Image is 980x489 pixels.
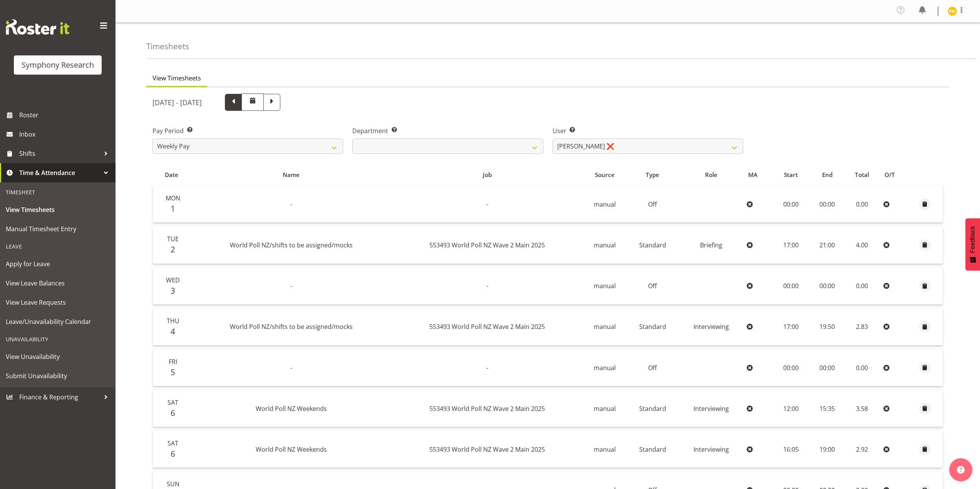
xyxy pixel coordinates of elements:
[627,431,679,468] td: Standard
[772,268,810,305] td: 00:00
[2,254,114,274] a: Apply for Leave
[290,282,292,290] span: -
[6,297,110,308] span: View Leave Requests
[587,170,623,179] div: Source
[256,445,327,454] span: World Poll NZ Weekends
[594,200,616,209] span: manual
[627,349,679,386] td: Off
[152,126,343,135] label: Pay Period
[486,200,488,209] span: -
[772,186,810,223] td: 00:00
[810,390,844,427] td: 15:35
[171,285,175,296] span: 3
[2,312,114,331] a: Leave/Unavailability Calendar
[844,309,880,345] td: 2.83
[948,7,957,16] img: enrica-walsh11863.jpg
[694,445,729,454] span: Interviewing
[2,274,114,293] a: View Leave Balances
[683,170,739,179] div: Role
[486,282,488,290] span: -
[594,404,616,413] span: manual
[2,200,114,219] a: View Timesheets
[6,204,110,215] span: View Timesheets
[694,322,729,331] span: Interviewing
[429,404,545,413] span: 553493 World Poll NZ Wave 2 Main 2025
[171,326,175,337] span: 4
[19,109,112,121] span: Roster
[772,309,810,345] td: 17:00
[594,445,616,454] span: manual
[2,366,114,386] a: Submit Unavailability
[166,276,180,284] span: Wed
[6,223,110,235] span: Manual Timesheet Entry
[19,129,112,140] span: Inbox
[171,367,175,377] span: 5
[631,170,674,179] div: Type
[627,186,679,223] td: Off
[748,170,767,179] div: MA
[6,370,110,382] span: Submit Unavailability
[19,167,100,179] span: Time & Attendance
[627,227,679,264] td: Standard
[396,170,578,179] div: Job
[772,349,810,386] td: 00:00
[844,431,880,468] td: 2.92
[844,390,880,427] td: 3.58
[553,126,743,135] label: User
[6,258,110,270] span: Apply for Leave
[810,268,844,305] td: 00:00
[810,186,844,223] td: 00:00
[594,364,616,372] span: manual
[969,226,976,253] span: Feedback
[594,282,616,290] span: manual
[256,404,327,413] span: World Poll NZ Weekends
[168,439,178,447] span: Sat
[157,170,186,179] div: Date
[230,241,353,249] span: World Poll NZ/shifts to be assigned/mocks
[429,445,545,454] span: 553493 World Poll NZ Wave 2 Main 2025
[429,241,545,249] span: 553493 World Poll NZ Wave 2 Main 2025
[844,227,880,264] td: 4.00
[290,364,292,372] span: -
[194,170,387,179] div: Name
[290,200,292,209] span: -
[352,126,543,135] label: Department
[885,170,906,179] div: O/T
[167,317,179,325] span: Thu
[6,19,69,35] img: Rosterit website logo
[2,219,114,239] a: Manual Timesheet Entry
[700,241,722,249] span: Briefing
[2,239,114,254] div: Leave
[844,268,880,305] td: 0.00
[171,244,175,255] span: 2
[166,194,180,202] span: Mon
[429,322,545,331] span: 553493 World Poll NZ Wave 2 Main 2025
[776,170,806,179] div: Start
[844,349,880,386] td: 0.00
[19,391,100,403] span: Finance & Reporting
[957,466,965,474] img: help-xxl-2.png
[965,218,980,270] button: Feedback - Show survey
[6,316,110,327] span: Leave/Unavailability Calendar
[2,331,114,347] div: Unavailability
[6,351,110,362] span: View Unavailability
[810,349,844,386] td: 00:00
[2,347,114,366] a: View Unavailability
[169,357,177,366] span: Fri
[844,186,880,223] td: 0.00
[486,364,488,372] span: -
[6,277,110,289] span: View Leave Balances
[2,184,114,200] div: Timesheet
[772,431,810,468] td: 16:05
[694,404,729,413] span: Interviewing
[167,480,179,488] span: Sun
[2,293,114,312] a: View Leave Requests
[171,448,175,459] span: 6
[848,170,876,179] div: Total
[810,227,844,264] td: 21:00
[152,73,201,83] span: View Timesheets
[627,268,679,305] td: Off
[627,390,679,427] td: Standard
[171,407,175,418] span: 6
[772,390,810,427] td: 12:00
